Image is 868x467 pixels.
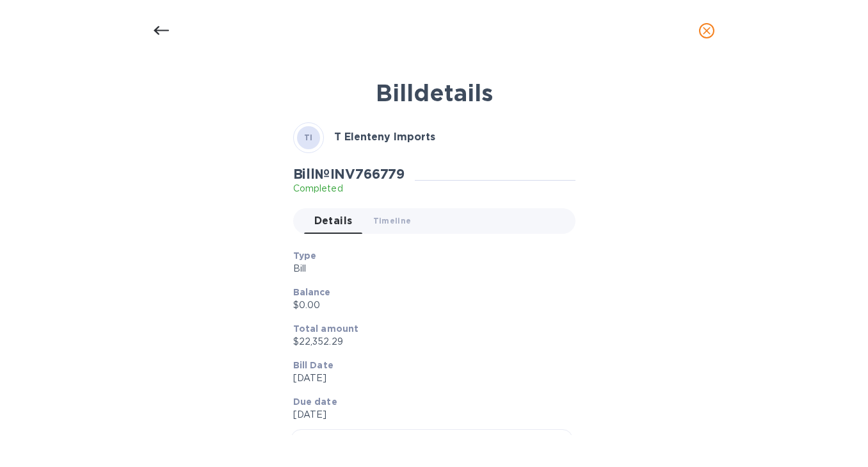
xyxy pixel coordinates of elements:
[293,166,405,182] h2: Bill № INV766779
[293,250,317,261] b: Type
[334,131,435,143] b: T Elenteny Imports
[293,299,565,312] p: $0.00
[293,182,405,195] p: Completed
[293,360,334,370] b: Bill Date
[293,335,565,348] p: $22,352.29
[376,79,493,107] b: Bill details
[293,262,565,275] p: Bill
[314,212,353,230] span: Details
[691,15,722,46] button: close
[293,324,359,334] b: Total amount
[304,133,313,142] b: TI
[293,408,565,422] p: [DATE]
[293,287,331,297] b: Balance
[293,372,565,385] p: [DATE]
[373,214,412,227] span: Timeline
[293,397,337,407] b: Due date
